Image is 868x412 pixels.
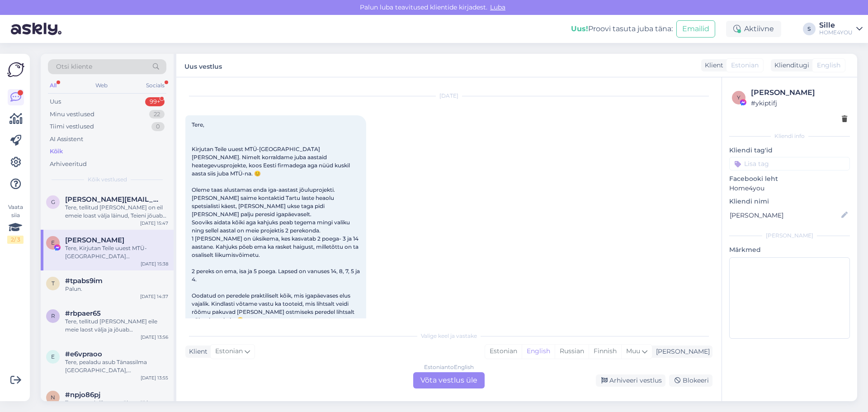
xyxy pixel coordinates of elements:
span: Luba [487,3,508,11]
span: Estonian [731,61,759,70]
div: Vaata siia [7,203,24,244]
span: g [51,199,55,205]
span: #tpabs9im [65,277,103,285]
div: Sille [819,22,853,29]
div: Klient [701,61,723,70]
span: #npjo86pj [65,391,100,399]
span: gregor.kuusk@gmail.com [65,195,159,204]
div: 0 [151,122,165,131]
div: [DATE] 13:55 [141,374,168,381]
label: Uus vestlus [184,59,222,71]
div: 99+ [145,97,165,106]
input: Lisa tag [729,157,850,170]
span: t [52,280,55,287]
span: n [51,394,55,401]
span: English [817,61,840,70]
div: Tiimi vestlused [50,122,94,131]
div: Finnish [589,345,621,358]
div: [PERSON_NAME] [751,87,847,98]
div: # ykiptifj [751,98,847,108]
span: Tere, Kirjutan Teile uuest MTÜ-[GEOGRAPHIC_DATA][PERSON_NAME]. Nimelt korraldame juba aastaid hea... [192,121,361,356]
div: Klient [185,347,208,356]
p: Home4you [729,184,850,193]
div: Kliendi info [729,132,850,140]
span: Estonian [215,346,243,356]
span: #rbpaer65 [65,309,101,317]
div: [DATE] 13:56 [141,334,168,341]
input: Lisa nimi [730,210,840,220]
div: Aktiivne [726,21,781,37]
div: Palun. [65,285,168,293]
div: Tere, tellitud [PERSON_NAME] on eil emeie loast välja läinud, Teieni jõuab [PERSON_NAME], hiljema... [65,204,168,220]
span: Muu [626,347,640,355]
div: Tere, tellitud [PERSON_NAME] eile meie laost välja ja jõuab [PERSON_NAME] või hiljemalt homme. [65,317,168,334]
div: Estonian to English [424,363,474,371]
div: Proovi tasuta juba täna: [571,24,673,34]
p: Kliendi tag'id [729,146,850,155]
div: Blokeeri [669,374,712,387]
div: [DATE] 15:47 [140,220,168,227]
span: Emili Jürgen [65,236,124,244]
div: AI Assistent [50,135,83,144]
div: Tere, pealadu asub Tänassilma [GEOGRAPHIC_DATA], [STREET_ADDRESS][PERSON_NAME] [65,358,168,374]
div: Uus [50,97,61,106]
div: All [48,80,58,91]
span: y [737,94,741,101]
p: Märkmed [729,245,850,255]
div: [PERSON_NAME] [729,232,850,240]
b: Uus! [571,24,588,33]
div: Valige keel ja vastake [185,332,712,340]
div: Võta vestlus üle [413,372,485,388]
img: Askly Logo [7,61,24,78]
span: e [51,353,55,360]
div: HOME4YOU [819,29,853,36]
div: Klienditugi [771,61,809,70]
div: Web [94,80,109,91]
span: Kõik vestlused [88,175,127,184]
span: E [51,239,55,246]
span: r [51,313,55,319]
div: [PERSON_NAME] [652,347,710,356]
div: 22 [149,110,165,119]
span: #e6vpraoo [65,350,102,358]
div: English [522,345,555,358]
div: Arhiveeri vestlus [596,374,665,387]
div: Socials [144,80,166,91]
div: Arhiveeritud [50,160,87,169]
div: Russian [555,345,589,358]
div: Tere, Kirjutan Teile uuest MTÜ-[GEOGRAPHIC_DATA][PERSON_NAME]. Nimelt korraldame juba aastaid hea... [65,244,168,260]
div: Kõik [50,147,63,156]
div: [DATE] 14:37 [140,293,168,300]
a: SilleHOME4YOU [819,22,863,36]
div: Estonian [485,345,522,358]
button: Emailid [676,20,715,38]
div: Minu vestlused [50,110,94,119]
div: [DATE] [185,92,712,100]
div: S [803,23,816,35]
p: Facebooki leht [729,174,850,184]
div: 2 / 3 [7,236,24,244]
p: Kliendi nimi [729,197,850,206]
span: Otsi kliente [56,62,92,71]
div: Tere, antud diivan on ühes tükis. [65,399,168,407]
div: [DATE] 15:38 [141,260,168,267]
